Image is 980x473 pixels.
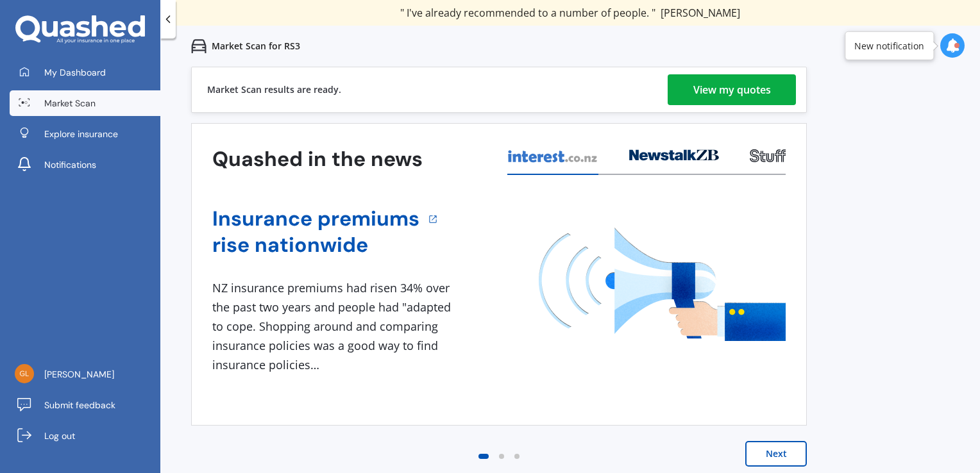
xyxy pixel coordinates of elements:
[207,67,341,112] div: Market Scan results are ready.
[44,368,114,381] span: [PERSON_NAME]
[10,392,160,418] a: Submit feedback
[44,97,96,110] span: Market Scan
[44,429,75,442] span: Log out
[10,361,160,387] a: [PERSON_NAME]
[212,279,456,374] div: NZ insurance premiums had risen 34% over the past two years and people had "adapted to cope. Shop...
[745,441,807,467] button: Next
[15,364,34,383] img: 531a7b0ac1538e6aa33bc2b5232aea7f
[854,39,924,52] div: New notification
[10,423,160,449] a: Log out
[10,121,160,147] a: Explore insurance
[191,38,207,54] img: car.f15378c7a67c060ca3f3.svg
[10,152,160,178] a: Notifications
[10,90,160,116] a: Market Scan
[212,232,419,258] a: rise nationwide
[212,206,419,232] a: Insurance premiums
[668,74,796,105] a: View my quotes
[44,399,115,411] span: Submit feedback
[10,60,160,85] a: My Dashboard
[44,66,106,79] span: My Dashboard
[44,158,96,171] span: Notifications
[212,40,300,53] p: Market Scan for RS3
[212,146,423,172] h3: Quashed in the news
[44,128,118,140] span: Explore insurance
[693,74,771,105] div: View my quotes
[539,228,786,341] img: media image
